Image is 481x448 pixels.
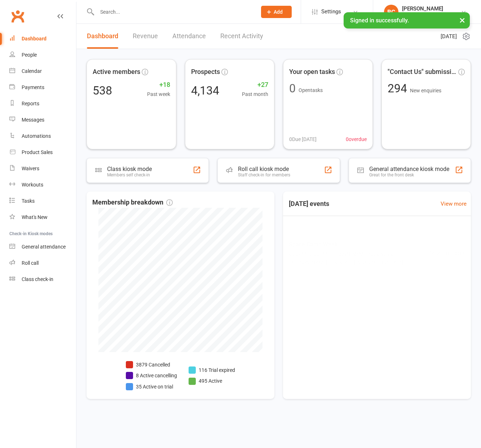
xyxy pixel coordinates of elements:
[147,90,170,98] span: Past week
[9,31,76,47] a: Dashboard
[402,5,443,12] div: [PERSON_NAME]
[9,144,76,161] a: Product Sales
[274,9,283,15] span: Add
[133,24,158,49] a: Revenue
[369,172,449,177] div: Great for the front desk
[9,47,76,63] a: People
[456,12,469,28] button: ×
[172,24,206,49] a: Attendance
[441,199,467,208] a: View more
[441,32,457,41] span: [DATE]
[220,24,263,49] a: Recent Activity
[22,214,48,220] div: What's New
[9,177,76,193] a: Workouts
[289,240,429,249] span: Space Camp Week
[350,17,409,24] span: Signed in successfully.
[22,133,51,139] div: Automations
[22,36,47,41] div: Dashboard
[22,84,44,90] div: Payments
[9,79,76,96] a: Payments
[289,67,335,77] span: Your open tasks
[402,12,443,18] div: Coastal All-Stars
[242,80,268,90] span: +27
[289,135,317,143] span: 0 Due [DATE]
[191,67,220,77] span: Prospects
[189,366,235,374] li: 116 Trial expired
[93,85,112,96] div: 538
[22,182,43,188] div: Workouts
[289,250,429,267] span: 9:00AM - 3:00PM | [PERSON_NAME] Coach) and [PERSON_NAME] | [US_STATE][GEOGRAPHIC_DATA]
[9,193,76,209] a: Tasks
[9,63,76,79] a: Calendar
[9,255,76,271] a: Roll call
[429,249,465,257] span: 14 / 25 attendees
[22,260,39,266] div: Roll call
[22,244,66,250] div: General attendance
[299,87,323,93] span: Open tasks
[388,67,457,77] span: "Contact Us" submissions
[289,83,296,94] div: 0
[9,161,76,177] a: Waivers
[22,117,44,123] div: Messages
[95,7,252,17] input: Search...
[147,80,170,90] span: +18
[22,198,35,204] div: Tasks
[22,276,53,282] div: Class check-in
[189,377,235,385] li: 495 Active
[22,101,39,106] div: Reports
[107,166,152,172] div: Class kiosk mode
[92,197,173,208] span: Membership breakdown
[388,82,410,95] span: 294
[9,209,76,225] a: What's New
[242,90,268,98] span: Past month
[93,67,140,77] span: Active members
[321,4,341,20] span: Settings
[9,7,27,25] a: Clubworx
[346,135,367,143] span: 0 overdue
[283,197,335,210] h3: [DATE] events
[87,24,118,49] a: Dashboard
[238,172,290,177] div: Staff check-in for members
[369,166,449,172] div: General attendance kiosk mode
[126,372,177,379] li: 8 Active cancelling
[410,88,441,93] span: New enquiries
[22,52,37,58] div: People
[261,6,292,18] button: Add
[191,85,219,96] div: 4,134
[22,68,42,74] div: Calendar
[9,271,76,287] a: Class kiosk mode
[22,166,39,171] div: Waivers
[384,5,398,19] div: BC
[126,361,177,369] li: 3879 Cancelled
[9,128,76,144] a: Automations
[9,112,76,128] a: Messages
[9,239,76,255] a: General attendance kiosk mode
[107,172,152,177] div: Members self check-in
[9,96,76,112] a: Reports
[22,149,53,155] div: Product Sales
[238,166,290,172] div: Roll call kiosk mode
[126,383,177,391] li: 35 Active on trial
